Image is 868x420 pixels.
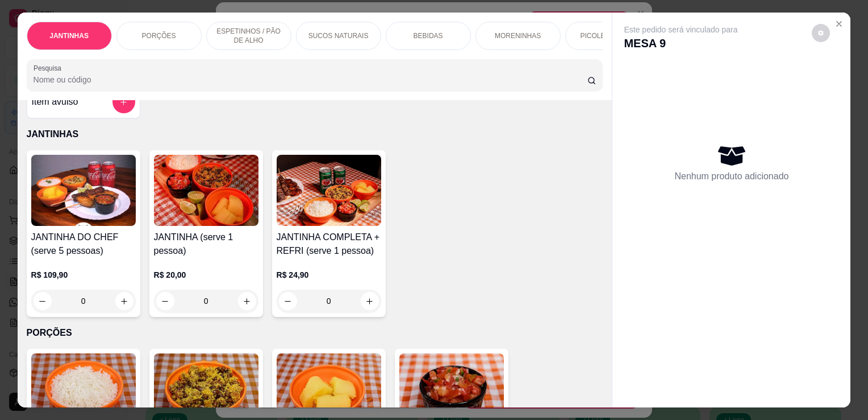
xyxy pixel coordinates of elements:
[624,24,737,35] p: Este pedido será vinculado para
[49,31,89,40] p: JANTINHAS
[414,31,443,40] p: BEBIDAS
[27,326,603,340] p: PORÇÕES
[27,127,603,141] p: JANTINHAS
[112,90,135,113] button: add-separate-item
[32,95,78,109] h4: Item avulso
[308,31,369,40] p: SUCOS NATURAIS
[31,230,136,258] h4: JANTINHA DO CHEF (serve 5 pessoas)
[154,230,258,258] h4: JANTINHA (serve 1 pessoa)
[812,24,830,42] button: decrease-product-quantity
[674,170,788,183] p: Nenhum produto adicionado
[624,35,737,51] p: MESA 9
[31,269,136,281] p: R$ 109,90
[34,74,587,85] input: Pesquisa
[216,27,282,45] p: ESPETINHOS / PÃO DE ALHO
[830,15,848,33] button: Close
[495,31,541,40] p: MORENINHAS
[277,155,381,226] img: product-image
[277,230,381,258] h4: JANTINHA COMPLETA + REFRI (serve 1 pessoa)
[31,155,136,226] img: product-image
[154,269,258,281] p: R$ 20,00
[154,155,258,226] img: product-image
[581,31,635,40] p: PICOLÉS VILELA
[142,31,176,40] p: PORÇÕES
[34,63,65,73] label: Pesquisa
[277,269,381,281] p: R$ 24,90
